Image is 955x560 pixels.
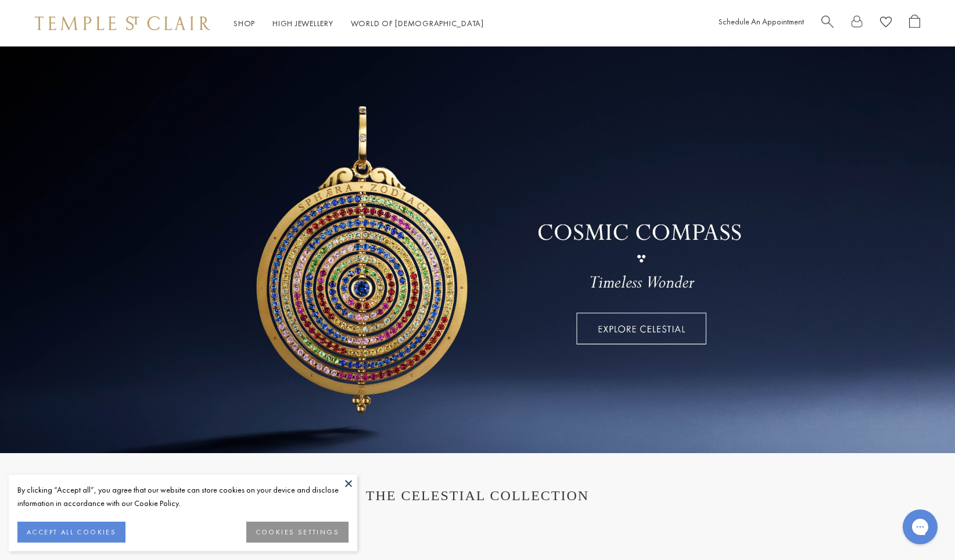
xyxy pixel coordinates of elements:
img: Temple St. Clair [35,16,210,30]
button: COOKIES SETTINGS [246,522,349,543]
a: Open Shopping Bag [909,15,920,33]
a: Search [821,15,834,33]
button: ACCEPT ALL COOKIES [17,522,125,543]
iframe: Gorgias live chat messenger [897,505,943,548]
nav: Main navigation [234,16,484,31]
a: Schedule An Appointment [719,16,804,27]
a: World of [DEMOGRAPHIC_DATA]World of [DEMOGRAPHIC_DATA] [351,18,484,28]
a: High JewelleryHigh Jewellery [272,18,333,28]
div: By clicking “Accept all”, you agree that our website can store cookies on your device and disclos... [17,483,349,510]
a: View Wishlist [880,15,892,33]
a: ShopShop [234,18,255,28]
h1: THE CELESTIAL COLLECTION [46,488,909,504]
